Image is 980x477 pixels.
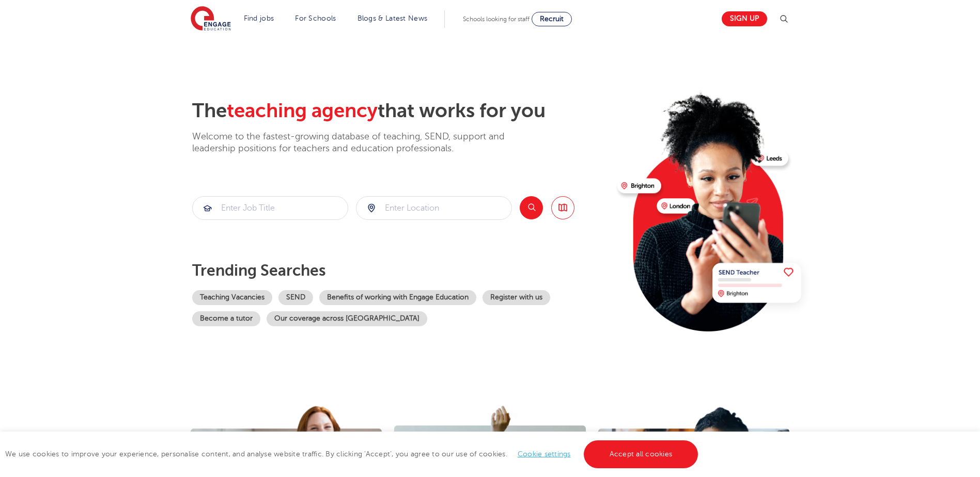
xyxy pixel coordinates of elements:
div: Submit [192,196,348,220]
h2: The that works for you [192,99,609,123]
input: Submit [356,197,511,219]
span: teaching agency [227,100,378,122]
a: For Schools [295,14,336,22]
a: Become a tutor [192,311,260,326]
span: We use cookies to improve your experience, personalise content, and analyse website traffic. By c... [5,450,701,458]
a: Sign up [722,11,767,26]
span: Recruit [540,15,564,23]
a: Recruit [532,12,572,26]
p: Welcome to the fastest-growing database of teaching, SEND, support and leadership positions for t... [192,131,533,155]
div: Submit [356,196,512,220]
a: Teaching Vacancies [192,290,272,305]
p: Trending searches [192,261,609,280]
span: Schools looking for staff [463,15,530,23]
button: Search [520,196,543,219]
input: Submit [193,197,348,219]
a: Find jobs [244,14,274,22]
a: Blogs & Latest News [357,14,428,22]
a: Accept all cookies [584,440,698,468]
a: Register with us [483,290,550,305]
a: Our coverage across [GEOGRAPHIC_DATA] [267,311,427,326]
img: Engage Education [191,6,231,32]
a: Cookie settings [518,450,571,458]
a: Benefits of working with Engage Education [319,290,476,305]
a: SEND [278,290,313,305]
